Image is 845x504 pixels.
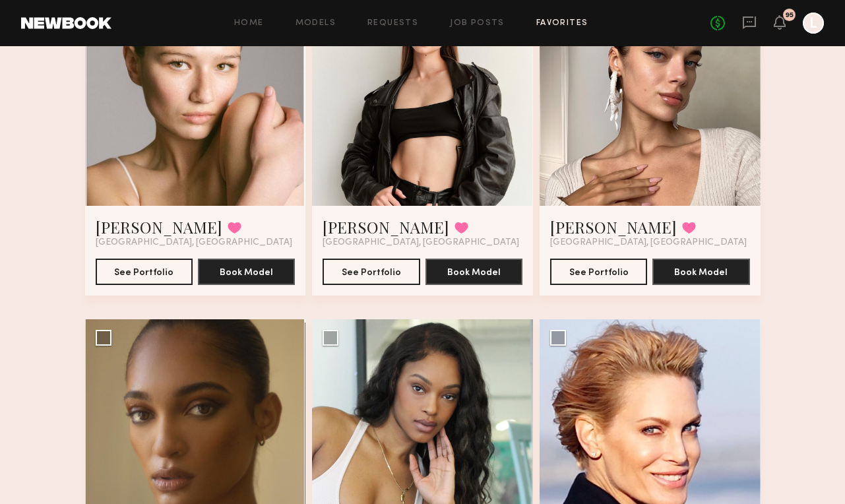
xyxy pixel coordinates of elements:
[425,266,522,277] a: Book Model
[96,259,193,285] button: See Portfolio
[198,259,295,285] button: Book Model
[367,19,418,28] a: Requests
[785,12,794,19] div: 95
[323,259,420,285] button: See Portfolio
[323,216,449,237] a: [PERSON_NAME]
[550,216,677,237] a: [PERSON_NAME]
[450,19,505,28] a: Job Posts
[803,13,824,34] a: L
[425,259,522,285] button: Book Model
[652,266,749,277] a: Book Model
[96,216,222,237] a: [PERSON_NAME]
[96,237,292,248] span: [GEOGRAPHIC_DATA], [GEOGRAPHIC_DATA]
[550,237,747,248] span: [GEOGRAPHIC_DATA], [GEOGRAPHIC_DATA]
[652,259,749,285] button: Book Model
[323,237,519,248] span: [GEOGRAPHIC_DATA], [GEOGRAPHIC_DATA]
[550,259,647,285] button: See Portfolio
[296,19,336,28] a: Models
[536,19,588,28] a: Favorites
[234,19,264,28] a: Home
[198,266,295,277] a: Book Model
